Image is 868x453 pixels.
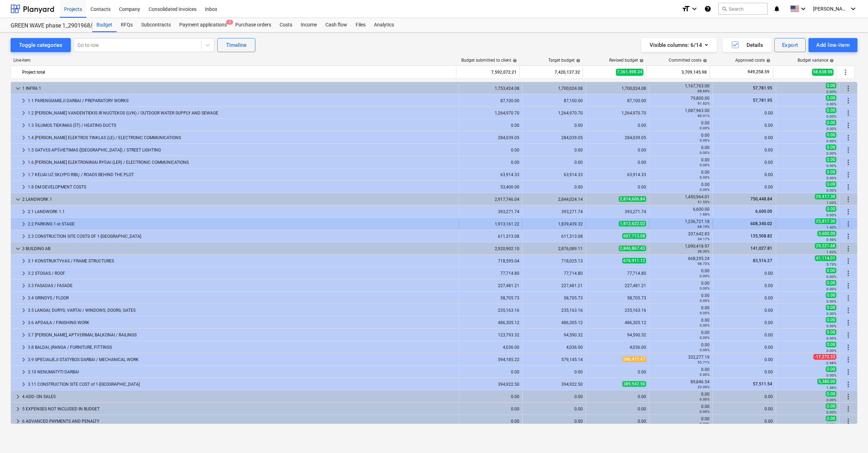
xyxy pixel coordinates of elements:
div: 0.00 [652,318,710,328]
span: keyboard_arrow_right [19,220,28,228]
span: 0.00 [826,292,836,298]
span: 1 [226,20,233,25]
div: 87,100.00 [462,98,519,103]
div: 3 BUILDING AB [22,243,456,254]
span: keyboard_arrow_right [19,158,28,167]
div: 227,481.21 [589,283,646,288]
small: 5.73% [826,262,836,266]
span: 29,417.30 [815,194,836,199]
small: 86.01% [698,114,710,118]
div: 235,163.16 [525,308,583,313]
button: Details [723,38,772,52]
div: 1.7 KELIAI UŽ SKLYPO RIBŲ / ROADS BEHIND THE PLOT [28,169,456,180]
div: 1,087,963.00 [652,108,710,118]
small: 68.19% [698,225,710,229]
small: 38.30% [698,249,710,253]
span: More actions [844,207,853,216]
a: Cash flow [321,18,351,32]
small: 1.03% [826,201,836,205]
span: 0.00 [826,305,836,310]
a: Files [351,18,370,32]
div: 0.00 [525,160,583,165]
span: keyboard_arrow_right [19,281,28,290]
div: 1.4 [PERSON_NAME] ELEKTROS TINKLAS (LE) / ELECTRONIC COMMUNICATIONS [28,132,456,143]
div: Project total [22,67,453,78]
small: 0.00% [700,126,710,130]
span: More actions [841,68,850,76]
a: Costs [275,18,296,32]
span: 83,516.27 [752,258,773,263]
small: 0.00% [826,287,836,291]
span: More actions [844,195,853,204]
div: RFQs [117,18,137,32]
div: 6,600.00 [652,207,710,217]
div: 0.00 [716,308,773,313]
div: 1,264,970.70 [525,111,583,116]
div: 0.00 [652,305,710,315]
button: Add line-item [808,38,857,52]
span: help [828,58,834,63]
div: 284,039.05 [462,135,519,140]
span: 607,713.08 [622,233,646,239]
div: Budget submitted to client [461,58,517,63]
span: 41,114.01 [815,255,836,261]
span: 135,508.82 [750,234,773,238]
div: 1.1 PARENGIAMIEJI DARBAI / PREPARATORY WORKS [28,95,456,106]
span: More actions [844,269,853,278]
span: keyboard_arrow_right [19,121,28,130]
small: 0.00% [700,163,710,167]
span: help [575,58,580,63]
span: keyboard_arrow_down [14,195,22,204]
small: 1.40% [826,225,836,229]
div: 393,271.74 [462,209,519,214]
div: 0.00 [589,148,646,153]
button: Timeline [217,38,255,52]
span: keyboard_arrow_right [19,134,28,142]
div: 63,914.33 [589,172,646,177]
span: help [638,58,644,63]
small: 0.00% [826,312,836,316]
span: 0.00 [826,83,836,88]
span: 676,911.12 [622,258,646,263]
small: 0.00% [826,213,836,217]
span: More actions [844,331,853,339]
span: More actions [844,318,853,327]
span: 0.00 [826,157,836,162]
div: 284,039.05 [525,135,583,140]
div: 0.00 [652,120,710,130]
span: 58,638.98 [812,69,833,75]
div: 0.00 [652,268,710,278]
div: 0.00 [589,185,646,190]
span: 1,813,622.02 [619,221,646,227]
div: 0.00 [716,135,773,140]
span: 2,846,867.43 [619,246,646,251]
div: 393,271.74 [589,209,646,214]
span: keyboard_arrow_right [19,183,28,191]
small: 0.00% [700,188,710,192]
div: GREEN WAVE phase 1_2901968/2901969/2901972 [11,22,84,30]
div: 63,914.33 [525,172,583,177]
div: 0.00 [716,148,773,153]
div: 668,295.24 [652,256,710,266]
div: 1.6 [PERSON_NAME] ELEKTRONINIAI RYŠIAI (LER) / ELECTRONIC COMMUNICATIONS [28,157,456,168]
span: More actions [844,220,853,228]
div: 3.5 LANGAI; DURYS; VARTAI / WINDOWS; DOORS; GATES [28,305,456,316]
div: 2,920,902.10 [462,246,519,251]
small: 0.00% [700,138,710,142]
span: keyboard_arrow_right [19,269,28,278]
div: 0.00 [652,293,710,303]
small: 0.00% [826,188,836,192]
span: 0.00 [826,169,836,175]
span: More actions [844,170,853,179]
div: Committed costs [669,58,707,63]
div: 77,714.80 [462,271,519,276]
button: Visible columns:6/14 [641,38,717,52]
div: Target budget [548,58,580,63]
div: 0.00 [716,123,773,128]
span: keyboard_arrow_right [19,109,28,117]
small: 0.00% [700,299,710,303]
span: keyboard_arrow_right [19,207,28,216]
span: help [765,58,770,63]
